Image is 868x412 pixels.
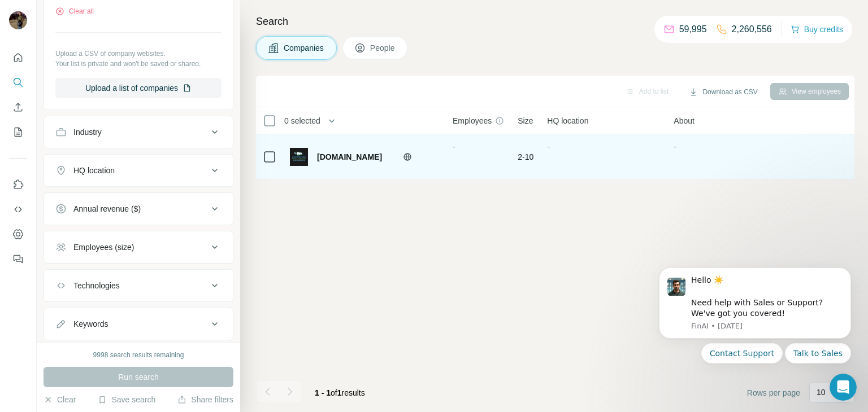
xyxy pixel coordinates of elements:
[674,142,676,151] span: -
[315,388,331,397] span: 1 - 1
[453,142,455,151] span: -
[337,388,342,397] span: 1
[93,350,184,360] div: 9998 search results remaining
[518,115,533,126] span: Size
[9,199,27,220] button: Use Surfe API
[55,59,222,69] p: Your list is private and won't be saved or shared.
[315,388,365,397] span: results
[9,224,27,244] button: Dashboard
[44,272,233,299] button: Technologies
[791,21,843,37] button: Buy credits
[681,84,765,100] button: Download as CSV
[732,23,772,36] p: 2,260,556
[177,394,233,405] button: Share filters
[73,165,115,176] div: HQ location
[98,394,155,405] button: Save search
[44,119,233,146] button: Industry
[9,47,27,68] button: Quick start
[284,42,325,54] span: Companies
[44,310,233,338] button: Keywords
[518,151,533,163] span: 2-10
[55,49,222,59] p: Upload a CSV of company websites.
[73,280,120,291] div: Technologies
[73,203,141,214] div: Annual revenue ($)
[9,72,27,93] button: Search
[679,23,707,36] p: 59,995
[317,152,382,161] span: [DOMAIN_NAME]
[44,394,76,405] button: Clear
[256,14,854,29] h4: Search
[830,374,857,401] iframe: Intercom live chat
[55,78,222,98] button: Upload a list of companies
[674,115,695,126] span: About
[547,142,550,151] span: -
[44,234,233,261] button: Employees (size)
[73,318,108,330] div: Keywords
[73,242,134,253] div: Employees (size)
[44,195,233,222] button: Annual revenue ($)
[44,157,233,184] button: HQ location
[290,148,308,166] img: Logo of newmilfordfamilydental.com
[9,174,27,195] button: Use Surfe on LinkedIn
[331,388,337,397] span: of
[453,115,492,126] span: Employees
[642,254,868,406] iframe: Intercom notifications message
[9,11,27,29] img: Avatar
[547,115,588,126] span: HQ location
[370,42,396,54] span: People
[284,115,320,126] span: 0 selected
[9,249,27,269] button: Feedback
[9,122,27,142] button: My lists
[73,126,102,138] div: Industry
[55,6,94,16] button: Clear all
[9,97,27,117] button: Enrich CSV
